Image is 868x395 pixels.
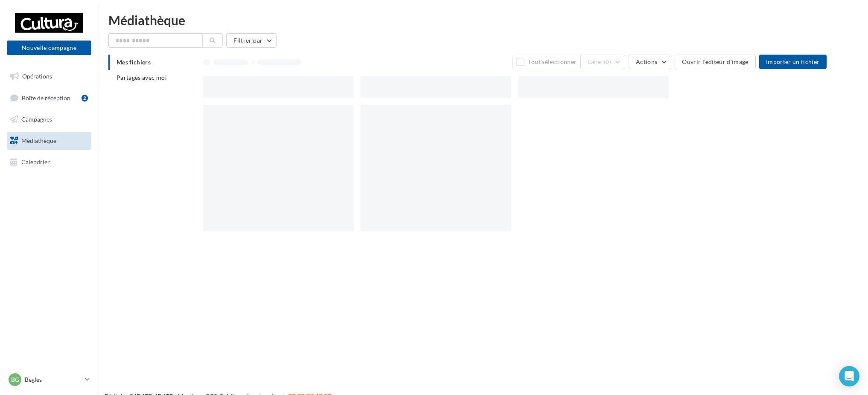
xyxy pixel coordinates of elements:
button: Nouvelle campagne [7,41,91,55]
button: Importer un fichier [759,55,827,69]
button: Actions [629,55,671,69]
div: Médiathèque [108,14,858,26]
button: Tout sélectionner [512,55,580,69]
span: Campagnes [21,116,52,123]
a: Bg Bègles [7,372,91,388]
a: Campagnes [5,110,93,128]
span: Actions [636,58,657,65]
span: Partagés avec moi [117,74,167,81]
div: 2 [82,95,88,102]
span: (0) [604,58,611,65]
span: Médiathèque [21,137,56,144]
span: Importer un fichier [766,58,820,65]
div: Open Intercom Messenger [839,366,859,386]
button: Filtrer par [226,33,277,48]
button: Ouvrir l'éditeur d'image [675,55,755,69]
span: Boîte de réception [22,94,70,101]
p: Bègles [25,375,82,384]
a: Médiathèque [5,132,93,150]
span: Bg [11,375,19,384]
button: Gérer(0) [580,55,625,69]
a: Calendrier [5,153,93,171]
span: Mes fichiers [117,58,151,66]
a: Opérations [5,67,93,85]
a: Boîte de réception2 [5,89,93,107]
span: Opérations [22,73,52,80]
span: Calendrier [21,158,50,165]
